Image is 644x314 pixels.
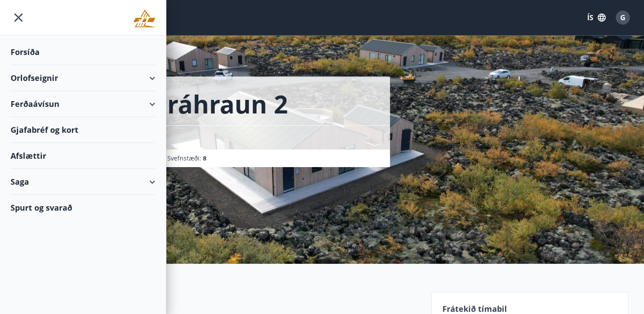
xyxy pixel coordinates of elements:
[11,91,155,117] div: Ferðaávísun
[133,10,155,27] img: union_logo
[203,154,206,162] span: 8
[11,169,155,195] div: Saga
[620,13,626,22] span: G
[11,65,155,91] div: Orlofseignir
[11,39,155,65] div: Forsíða
[11,195,155,220] div: Spurt og svarað
[11,117,155,143] div: Gjafabréf og kort
[11,143,155,169] div: Afslættir
[582,10,611,26] button: ÍS
[11,10,26,26] button: menu
[167,154,206,163] span: Svefnstæði :
[612,7,633,28] button: G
